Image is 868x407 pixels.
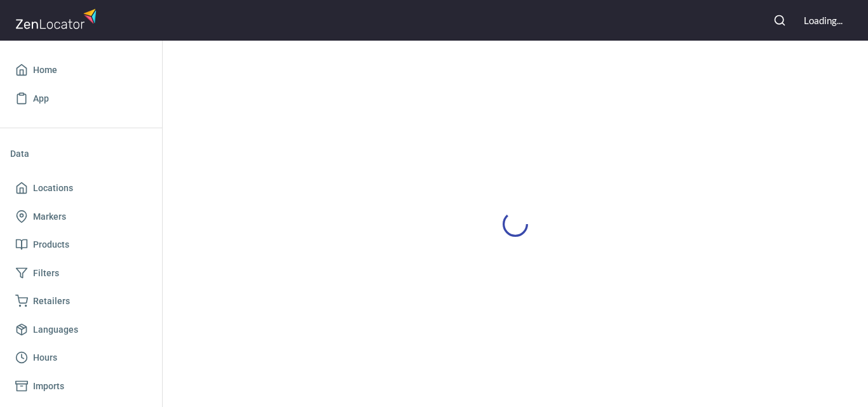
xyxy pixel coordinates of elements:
a: Retailers [10,287,152,316]
span: Products [33,237,69,253]
span: Imports [33,378,64,394]
a: Languages [10,316,152,344]
button: Search [766,6,794,34]
span: Home [33,62,57,78]
a: Products [10,230,152,259]
div: Loading... [804,14,843,27]
a: Home [10,56,152,84]
a: Locations [10,174,152,203]
a: Filters [10,259,152,288]
span: Locations [33,180,73,196]
span: Filters [33,265,59,281]
span: Languages [33,322,78,338]
a: App [10,84,152,113]
a: Markers [10,203,152,231]
span: Markers [33,209,66,225]
span: Retailers [33,293,70,309]
a: Hours [10,344,152,372]
a: Imports [10,372,152,401]
span: Hours [33,350,57,366]
li: Data [10,138,152,169]
span: App [33,91,49,107]
img: zenlocator [15,5,100,32]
